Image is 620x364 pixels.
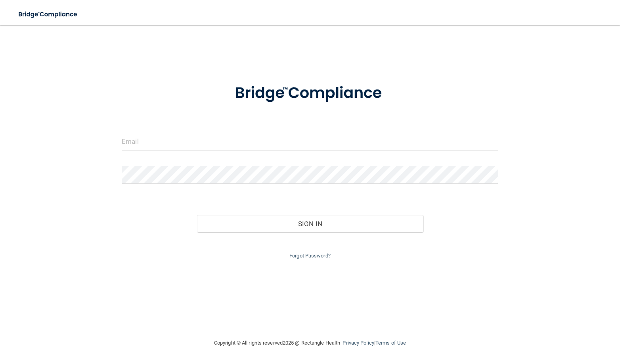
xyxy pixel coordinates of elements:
img: bridge_compliance_login_screen.278c3ca4.svg [12,6,85,23]
div: Copyright © All rights reserved 2025 @ Rectangle Health | | [165,330,455,356]
a: Privacy Policy [343,340,374,346]
a: Forgot Password? [289,253,331,259]
img: bridge_compliance_login_screen.278c3ca4.svg [219,73,401,114]
a: Terms of Use [375,340,406,346]
input: Email [122,133,498,151]
button: Sign In [197,215,423,233]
